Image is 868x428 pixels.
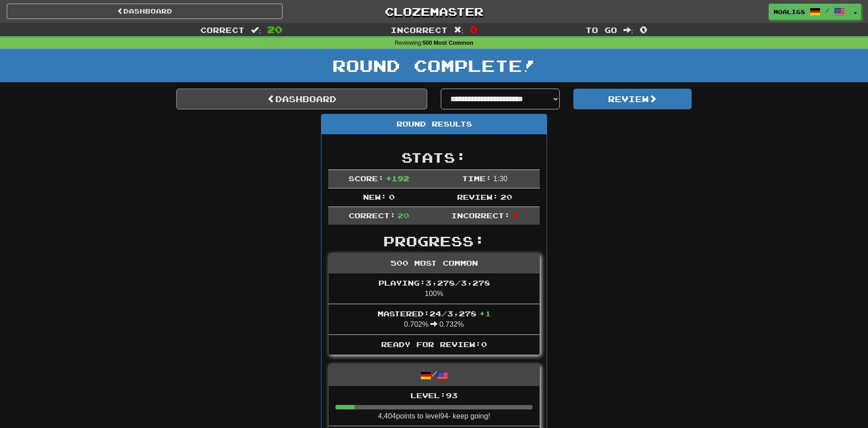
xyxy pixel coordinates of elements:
[451,211,510,220] span: Incorrect:
[512,211,518,220] span: 0
[769,4,850,20] a: moali68 /
[3,56,865,75] h1: Round Complete!
[623,26,633,34] span: :
[377,309,491,318] span: Mastered: 24 / 3,278
[391,25,448,34] span: Incorrect
[176,89,427,109] a: Dashboard
[349,174,384,183] span: Score:
[410,391,458,400] span: Level: 93
[585,25,617,34] span: To go
[389,193,395,201] span: 0
[457,193,498,201] span: Review:
[328,234,540,249] h2: Progress:
[251,26,261,34] span: :
[267,24,283,35] span: 20
[321,114,547,134] div: Round Results
[397,211,409,220] span: 20
[349,211,396,220] span: Correct:
[423,40,473,46] strong: 500 Most Common
[386,174,409,183] span: + 192
[462,174,491,183] span: Time:
[328,150,540,165] h2: Stats:
[774,8,805,16] span: moali68
[378,278,490,287] span: Playing: 3,278 / 3,278
[329,386,539,427] li: 4,404 points to level 94 - keep going!
[329,364,539,386] div: /
[329,273,539,304] li: 100%
[329,304,539,335] li: 0.702% 0.732%
[479,309,491,318] span: + 1
[7,4,283,19] a: Dashboard
[500,193,512,201] span: 20
[363,193,387,201] span: New:
[470,24,477,35] span: 0
[200,25,245,34] span: Correct
[296,4,572,19] a: Clozemaster
[573,89,692,109] button: Review
[329,254,539,273] div: 500 Most Common
[381,340,487,348] span: Ready for Review: 0
[640,24,647,35] span: 0
[454,26,464,34] span: :
[825,7,830,14] span: /
[493,175,507,183] span: 1 : 30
